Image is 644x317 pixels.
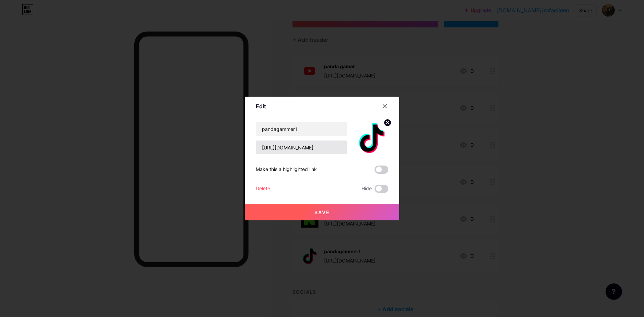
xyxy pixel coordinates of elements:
[256,102,266,110] div: Edit
[245,204,399,220] button: Save
[361,185,372,193] span: Hide
[256,122,347,136] input: Title
[256,185,270,193] div: Delete
[314,209,330,215] span: Save
[256,166,317,174] div: Make this a highlighted link
[256,141,347,154] input: URL
[355,122,388,155] img: link_thumbnail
